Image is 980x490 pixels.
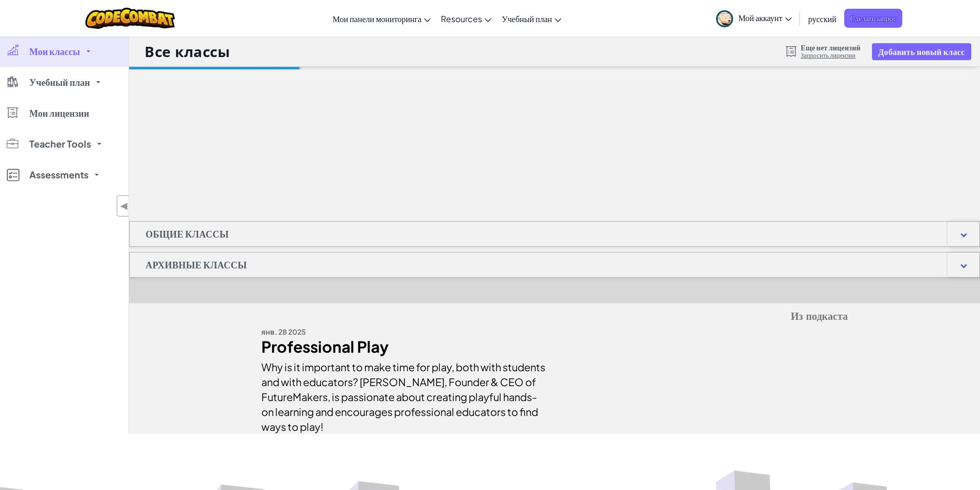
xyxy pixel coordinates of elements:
[29,108,89,118] span: Мои лицензии
[29,47,80,56] span: Мои классы
[711,2,797,34] a: Мой аккаунт
[261,339,547,354] div: Professional Play
[130,252,263,278] h1: Архивные классы
[716,10,733,27] img: avatar
[803,5,842,32] a: русский
[502,13,552,24] span: Учебный план
[130,221,245,247] h1: Общие классы
[145,42,230,61] h1: Все классы
[120,198,129,213] span: ◀
[29,170,88,179] span: Assessments
[738,12,792,23] span: Мой аккаунт
[85,8,175,29] img: CodeCombat logo
[441,13,482,24] span: Resources
[801,51,861,60] a: Запросить лицензии
[327,5,436,32] a: Мои панели мониторинга
[261,308,848,324] h5: Из подкаста
[29,139,91,149] span: Teacher Tools
[261,354,547,434] div: Why is it important to make time for play, both with students and with educators? [PERSON_NAME], ...
[844,9,903,28] a: Сделать запрос
[808,13,836,24] span: русский
[261,324,547,339] div: янв. 28 2025
[29,78,90,87] span: Учебный план
[496,5,566,32] a: Учебный план
[332,13,421,24] span: Мои панели мониторинга
[801,43,861,51] span: Еще нет лицензий
[872,43,971,60] button: Добавить новый класс
[436,5,496,32] a: Resources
